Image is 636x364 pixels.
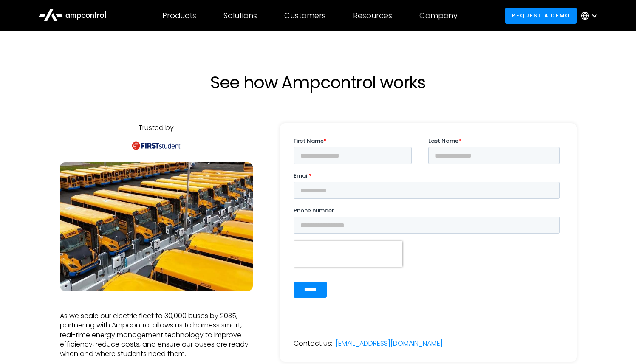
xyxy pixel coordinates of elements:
[505,8,577,23] a: Request a demo
[284,11,326,20] div: Customers
[419,11,458,20] div: Company
[162,11,196,20] div: Products
[336,339,443,348] a: [EMAIL_ADDRESS][DOMAIN_NAME]
[294,339,332,348] div: Contact us:
[223,11,257,20] div: Solutions
[131,72,505,93] h1: See how Ampcontrol works
[294,137,563,305] iframe: Form 0
[353,11,392,20] div: Resources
